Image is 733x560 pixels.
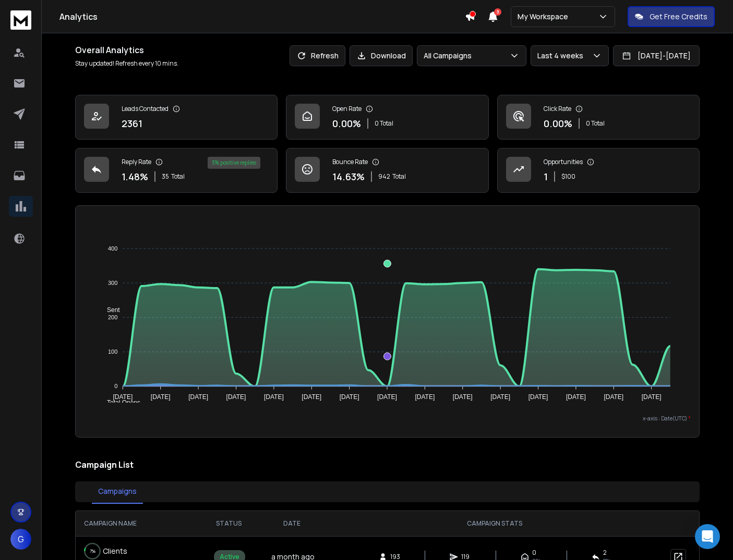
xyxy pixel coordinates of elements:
[544,158,583,166] p: Opportunities
[302,393,321,401] tspan: [DATE]
[642,393,662,401] tspan: [DATE]
[518,11,572,22] p: My Workspace
[201,511,257,536] th: STATUS
[332,169,365,184] p: 14.63 %
[311,51,339,61] p: Refresh
[10,529,31,550] button: G
[75,59,178,68] p: Stay updated! Refresh every 10 mins.
[332,105,362,113] p: Open Rate
[75,148,278,193] a: Reply Rate1.48%35Total3% positive replies
[544,105,571,113] p: Click Rate
[415,393,435,401] tspan: [DATE]
[162,172,169,181] span: 35
[286,95,488,140] a: Open Rate0.00%0 Total
[494,8,501,16] span: 3
[92,480,143,504] button: Campaigns
[59,10,465,23] h1: Analytics
[497,95,700,140] a: Click Rate0.00%0 Total
[490,393,510,401] tspan: [DATE]
[99,306,120,314] span: Sent
[586,119,605,128] p: 0 Total
[628,6,715,27] button: Get Free Credits
[264,393,284,401] tspan: [DATE]
[375,119,393,128] p: 0 Total
[332,116,361,131] p: 0.00 %
[528,393,548,401] tspan: [DATE]
[290,45,345,66] button: Refresh
[371,51,406,61] p: Download
[453,393,473,401] tspan: [DATE]
[350,45,413,66] button: Download
[695,524,720,549] div: Open Intercom Messenger
[544,116,572,131] p: 0.00 %
[188,393,208,401] tspan: [DATE]
[108,245,117,252] tspan: 400
[604,393,623,401] tspan: [DATE]
[497,148,700,193] a: Opportunities1$100
[114,383,117,389] tspan: 0
[340,393,359,401] tspan: [DATE]
[151,393,171,401] tspan: [DATE]
[108,280,117,286] tspan: 300
[532,549,536,557] span: 0
[377,393,397,401] tspan: [DATE]
[75,95,278,140] a: Leads Contacted2361
[171,172,185,181] span: Total
[75,458,700,471] h2: Campaign List
[566,393,586,401] tspan: [DATE]
[332,158,368,166] p: Bounce Rate
[108,349,117,355] tspan: 100
[613,45,700,66] button: [DATE]-[DATE]
[10,10,31,30] img: logo
[84,415,691,422] p: x-axis : Date(UTC)
[286,148,488,193] a: Bounce Rate14.63%942Total
[537,51,587,61] p: Last 4 weeks
[392,172,406,181] span: Total
[76,511,201,536] th: CAMPAIGN NAME
[327,511,663,536] th: CAMPAIGN STATS
[603,549,607,557] span: 2
[108,314,117,320] tspan: 200
[75,44,178,56] h1: Overall Analytics
[650,11,707,22] p: Get Free Credits
[226,393,246,401] tspan: [DATE]
[424,51,476,61] p: All Campaigns
[378,172,390,181] span: 942
[99,399,140,406] span: Total Opens
[122,116,142,131] p: 2361
[544,169,548,184] p: 1
[208,157,260,169] div: 3 % positive replies
[122,169,148,184] p: 1.48 %
[257,511,327,536] th: DATE
[122,105,169,113] p: Leads Contacted
[122,158,151,166] p: Reply Rate
[90,546,95,556] p: 7 %
[561,172,575,181] p: $ 100
[113,393,133,401] tspan: [DATE]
